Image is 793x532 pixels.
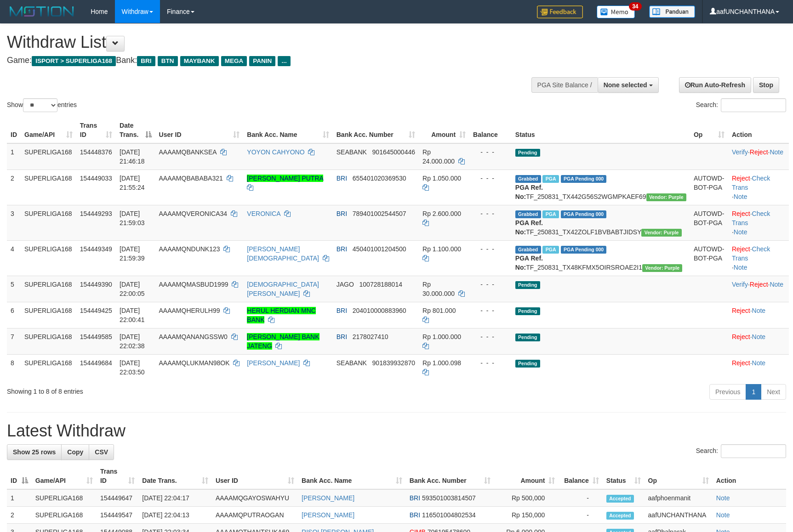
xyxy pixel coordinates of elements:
[728,328,789,354] td: ·
[212,507,298,524] td: AAAAMQPUTRAOGAN
[512,205,690,240] td: TF_250831_TX42ZOLF1BVBABTJIDSY
[359,281,402,288] span: Copy 100728188014 to clipboard
[80,245,112,253] span: 154449349
[120,333,145,350] span: [DATE] 22:02:38
[512,240,690,276] td: TF_250831_TX48KFMX5OIRSROAE2I1
[7,302,21,328] td: 6
[372,359,415,367] span: Copy 901839932870 to clipboard
[696,98,786,112] label: Search:
[750,148,768,156] a: Reject
[21,143,76,170] td: SUPERLIGA168
[732,148,748,156] a: Verify
[561,175,607,183] span: PGA Pending
[473,306,508,315] div: - - -
[734,264,747,271] a: Note
[212,489,298,507] td: AAAAMQGAYOSWAHYU
[728,276,789,302] td: · ·
[243,117,332,143] th: Bank Acc. Name: activate to sort column ascending
[770,148,783,156] a: Note
[561,210,607,218] span: PGA Pending
[159,175,223,182] span: AAAAMQBABABA321
[410,511,420,519] span: BRI
[721,98,786,112] input: Search:
[716,494,730,502] a: Note
[21,354,76,380] td: SUPERLIGA168
[753,77,779,93] a: Stop
[732,281,748,288] a: Verify
[473,174,508,183] div: - - -
[761,384,786,400] a: Next
[732,359,750,367] a: Reject
[732,210,750,217] a: Reject
[752,307,766,314] a: Note
[247,148,304,156] a: YOYON CAHYONO
[410,494,420,502] span: BRI
[180,56,219,66] span: MAYBANK
[249,56,275,66] span: PANIN
[337,210,347,217] span: BRI
[32,489,97,507] td: SUPERLIGA168
[732,307,750,314] a: Reject
[473,332,508,341] div: - - -
[690,170,728,205] td: AUTOWD-BOT-PGA
[7,5,77,18] img: MOTION_logo.png
[337,148,367,156] span: SEABANK
[247,175,323,182] a: [PERSON_NAME] PUTRA
[728,117,789,143] th: Action
[515,149,540,157] span: Pending
[422,307,456,314] span: Rp 801.000
[21,240,76,276] td: SUPERLIGA168
[728,170,789,205] td: · ·
[7,205,21,240] td: 3
[21,328,76,354] td: SUPERLIGA168
[138,507,212,524] td: [DATE] 22:04:13
[728,354,789,380] td: ·
[603,463,645,489] th: Status: activate to sort column ascending
[559,463,603,489] th: Balance: activate to sort column ascending
[713,463,786,489] th: Action
[372,148,415,156] span: Copy 901645000446 to clipboard
[728,240,789,276] td: · ·
[629,2,641,11] span: 34
[734,193,747,200] a: Note
[353,175,406,182] span: Copy 655401020369530 to clipboard
[21,170,76,205] td: SUPERLIGA168
[559,489,603,507] td: -
[353,245,406,253] span: Copy 450401001204500 to clipboard
[419,117,469,143] th: Amount: activate to sort column ascending
[32,56,116,66] span: ISPORT > SUPERLIGA168
[473,280,508,289] div: - - -
[752,359,766,367] a: Note
[422,148,455,165] span: Rp 24.000.000
[422,511,476,519] span: Copy 116501004802534 to clipboard
[32,463,97,489] th: Game/API: activate to sort column ascending
[515,219,543,236] b: PGA Ref. No:
[159,307,220,314] span: AAAAMQHERULH99
[515,210,541,218] span: Grabbed
[138,489,212,507] td: [DATE] 22:04:17
[750,281,768,288] a: Reject
[512,170,690,205] td: TF_250831_TX442G56S2WGMPKAEF69
[7,143,21,170] td: 1
[473,244,508,254] div: - - -
[473,209,508,218] div: - - -
[7,444,62,460] a: Show 25 rows
[649,6,695,18] img: panduan.png
[337,307,347,314] span: BRI
[679,77,751,93] a: Run Auto-Refresh
[732,333,750,340] a: Reject
[247,307,316,323] a: HERUL HERDIAN MNC BANK
[247,210,280,217] a: VERONICA
[7,98,77,112] label: Show entries
[642,264,682,272] span: Vendor URL: https://trx4.1velocity.biz
[120,359,145,376] span: [DATE] 22:03:50
[721,444,786,458] input: Search:
[159,148,217,156] span: AAAAMQBANKSEA
[7,240,21,276] td: 4
[7,276,21,302] td: 5
[645,463,713,489] th: Op: activate to sort column ascending
[21,276,76,302] td: SUPERLIGA168
[561,246,607,254] span: PGA Pending
[512,117,690,143] th: Status
[537,6,583,18] img: Feedback.jpg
